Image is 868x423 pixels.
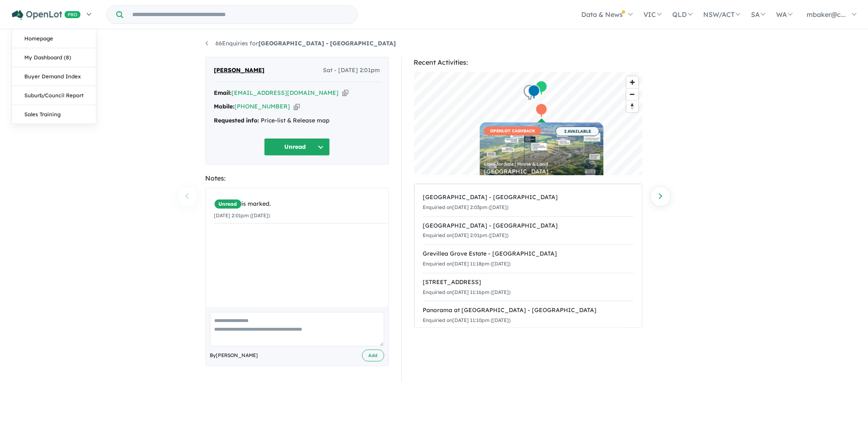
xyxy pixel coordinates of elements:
small: Enquiried on [DATE] 11:10pm ([DATE]) [423,317,511,323]
span: OPENLOT CASHBACK [484,127,541,135]
div: Map marker [535,80,547,96]
div: Price-list & Release map [214,116,380,126]
strong: Mobile: [214,103,235,110]
small: Enquiried on [DATE] 2:03pm ([DATE]) [423,204,509,210]
div: is marked. [214,199,387,209]
input: Try estate name, suburb, builder or developer [125,6,356,23]
div: [STREET_ADDRESS] [423,277,634,287]
small: [DATE] 2:01pm ([DATE]) [214,212,270,219]
div: [GEOGRAPHIC_DATA] - [GEOGRAPHIC_DATA] [423,193,634,202]
div: Panorama at [GEOGRAPHIC_DATA] - [GEOGRAPHIC_DATA] [423,305,634,315]
button: Add [362,350,384,362]
span: By [PERSON_NAME] [210,351,258,360]
span: Sat - [DATE] 2:01pm [323,66,380,75]
a: [PHONE_NUMBER] [235,103,290,110]
div: Map marker [528,85,540,100]
span: mbaker@c... [807,10,846,19]
div: Map marker [524,85,536,100]
nav: breadcrumb [206,39,663,49]
div: Notes: [206,173,389,184]
span: Unread [214,199,242,209]
small: Enquiried on [DATE] 11:16pm ([DATE]) [423,289,511,295]
div: Grevillea Grove Estate - [GEOGRAPHIC_DATA] [423,249,634,259]
div: Map marker [535,103,547,118]
strong: [GEOGRAPHIC_DATA] - [GEOGRAPHIC_DATA] [259,40,396,47]
a: OPENLOT CASHBACK 2 AVAILABLE Land for Sale | House & Land [GEOGRAPHIC_DATA] - [GEOGRAPHIC_DATA] [480,122,604,184]
small: Enquiried on [DATE] 2:01pm ([DATE]) [423,232,509,238]
a: [STREET_ADDRESS]Enquiried on[DATE] 11:16pm ([DATE]) [423,273,634,302]
div: [GEOGRAPHIC_DATA] - [GEOGRAPHIC_DATA] [484,169,599,180]
button: Zoom out [627,88,639,100]
div: [GEOGRAPHIC_DATA] - [GEOGRAPHIC_DATA] [423,221,634,231]
button: Copy [342,89,349,97]
a: My Dashboard (8) [12,48,96,67]
a: Panorama at [GEOGRAPHIC_DATA] - [GEOGRAPHIC_DATA]Enquiried on[DATE] 11:10pm ([DATE]) [423,301,634,330]
span: [PERSON_NAME] [214,66,265,75]
strong: Requested info: [214,117,260,124]
a: [EMAIL_ADDRESS][DOMAIN_NAME] [232,89,339,96]
button: Zoom in [627,76,639,88]
canvas: Map [414,72,643,175]
a: Homepage [12,29,96,48]
a: 66Enquiries for[GEOGRAPHIC_DATA] - [GEOGRAPHIC_DATA] [206,40,396,47]
div: Recent Activities: [414,57,643,68]
button: Unread [264,138,330,156]
button: Reset bearing to north [627,100,639,112]
a: Buyer Demand Index [12,67,96,86]
a: [GEOGRAPHIC_DATA] - [GEOGRAPHIC_DATA]Enquiried on[DATE] 2:01pm ([DATE]) [423,216,634,245]
button: Copy [294,102,300,111]
a: Sales Training [12,105,96,124]
strong: Email: [214,89,232,96]
a: Grevillea Grove Estate - [GEOGRAPHIC_DATA]Enquiried on[DATE] 11:18pm ([DATE]) [423,244,634,273]
small: Enquiried on [DATE] 11:18pm ([DATE]) [423,261,511,267]
a: Suburb/Council Report [12,86,96,105]
span: 2 AVAILABLE [556,127,599,136]
img: Openlot PRO Logo White [12,10,81,20]
div: Land for Sale | House & Land [484,162,599,167]
a: [GEOGRAPHIC_DATA] - [GEOGRAPHIC_DATA]Enquiried on[DATE] 2:03pm ([DATE]) [423,188,634,217]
